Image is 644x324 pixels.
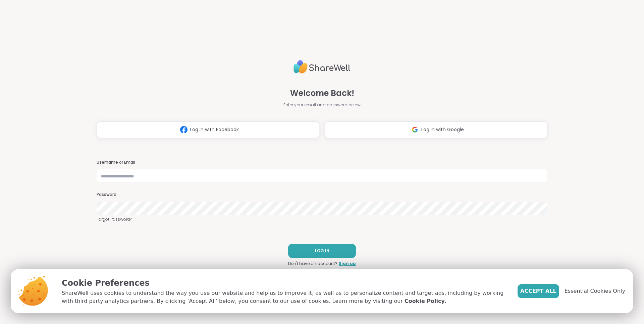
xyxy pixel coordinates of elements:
[315,248,329,254] span: LOG IN
[565,287,625,295] span: Essential Cookies Only
[421,126,464,133] span: Log in with Google
[288,261,337,267] span: Don't have an account?
[97,192,547,198] h3: Password
[520,287,556,295] span: Accept All
[97,160,547,165] h3: Username or Email
[97,121,319,138] button: Log in with Facebook
[288,244,356,258] button: LOG IN
[339,261,356,267] a: Sign up
[62,289,507,305] p: ShareWell uses cookies to understand the way you use our website and help us to improve it, as we...
[325,121,547,138] button: Log in with Google
[177,123,190,136] img: ShareWell Logomark
[283,102,361,108] span: Enter your email and password below
[409,123,421,136] img: ShareWell Logomark
[518,284,559,298] button: Accept All
[290,87,354,99] span: Welcome Back!
[293,57,351,76] img: ShareWell Logo
[62,277,507,289] p: Cookie Preferences
[405,297,446,305] a: Cookie Policy.
[97,216,547,222] a: Forgot Password?
[190,126,239,133] span: Log in with Facebook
